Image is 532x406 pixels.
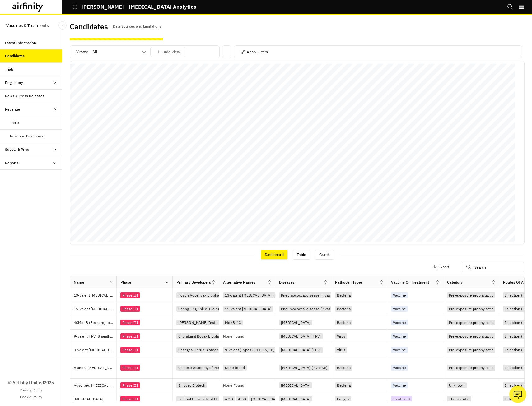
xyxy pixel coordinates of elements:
div: Candidates [5,53,25,59]
div: Phase [120,279,131,285]
div: Alternative Names [223,279,255,285]
div: Graph [315,250,334,260]
div: Pre-exposure prophylactic [447,292,495,298]
div: Vaccine [391,292,408,298]
p: Data Sources and Limitations [113,23,161,30]
div: Latest Information [5,40,36,46]
div: Primary Developers [176,279,211,285]
div: News & Press Releases [5,93,44,99]
div: AmB [236,396,248,402]
div: Fungus [335,396,351,402]
a: Cookie Policy [20,394,42,400]
p: None Found [223,334,244,338]
p: [PERSON_NAME] - [MEDICAL_DATA] Analytics [82,4,196,10]
div: Federal University of Health Science of [GEOGRAPHIC_DATA] [176,396,283,402]
p: None Found [223,384,244,387]
div: Pre-exposure prophylactic [447,333,495,339]
div: AMB [223,396,235,402]
div: Phase III [120,396,140,402]
div: Name [74,279,84,285]
div: Chinese Academy of Medical Sciences [176,365,245,371]
div: Category [447,279,463,285]
div: Pneumococcal disease (invasive) [279,306,338,312]
div: Pre-exposure prophylactic [447,320,495,325]
div: Pathogen Types [335,279,363,285]
p: 15-valent [MEDICAL_DATA] (PCV15) [74,306,116,312]
p: © Airfinity Limited 2025 [8,380,54,386]
div: Phase III [120,382,140,388]
div: Virus [335,347,347,353]
div: Phase III [120,306,140,312]
div: Fosun Adgenvax Biopharmaceutical [176,292,240,298]
div: Phase III [120,333,140,339]
div: [MEDICAL_DATA] [279,396,312,402]
div: 13-valent [MEDICAL_DATA] (multivalent conjugate) [223,292,313,298]
button: Search [507,2,513,12]
p: [MEDICAL_DATA] [74,396,116,402]
div: Vaccine [391,306,408,312]
div: Sinovac Biotech [176,382,207,388]
h2: Candidates [70,22,108,31]
p: 9-valent HPV (Shanghai Bovax Biotechnology) [74,333,116,339]
div: Vaccine [391,333,408,339]
div: 15-valent [MEDICAL_DATA] [223,306,273,312]
div: Bacteria [335,320,352,325]
button: Close Sidebar [58,21,67,30]
input: Search [462,262,524,272]
div: [MEDICAL_DATA] [279,320,312,325]
div: ChongQing ZhiFei Biological Products [176,306,243,312]
div: [MEDICAL_DATA] (HPV) [279,347,323,353]
div: Pre-exposure prophylactic [447,306,495,312]
div: Unknown [447,382,467,388]
div: Vaccine [391,365,408,371]
div: [MEDICAL_DATA] (invasive) [279,365,329,371]
div: Revenue [5,107,20,112]
p: 9-valent [MEDICAL_DATA] [74,347,116,353]
div: Supply & Price [5,147,29,152]
div: Vaccine [391,382,408,388]
div: Reports [5,160,18,166]
div: Trials [5,67,14,72]
div: Chongqing Bovax Biopharmaceutical [176,333,241,339]
div: Treatment [391,396,412,402]
div: Pre-exposure prophylactic [447,347,495,353]
p: Adsorbed [MEDICAL_DATA] [74,382,116,389]
div: Table [10,120,19,126]
div: [MEDICAL_DATA] [249,396,282,402]
div: Regulatory [5,80,23,85]
div: [MEDICAL_DATA] (HPV) [279,333,323,339]
div: Table [293,250,310,260]
div: None found [223,365,247,371]
div: Phase III [120,320,140,325]
div: Revenue Dashboard [10,133,44,139]
div: Phase III [120,292,140,298]
div: Virus [335,333,347,339]
div: Phase III [120,365,140,371]
div: Bacteria [335,292,352,298]
div: Vaccine or Treatment [391,279,429,285]
div: Shanghai Zerun Biotechnology [176,347,231,353]
div: [MEDICAL_DATA] [279,382,312,388]
div: Therapeutic [447,396,471,402]
div: Vaccine [391,320,408,325]
div: 9-valent (Types 6, 11, 16, 18,31,33,45,52 and 58) [MEDICAL_DATA] - Shanghai Zerun Biotechnology [223,347,395,353]
p: Export [438,265,449,269]
p: A and C [MEDICAL_DATA] polysaccharide vaccine (Chinese Academy of Medical Sciences) [74,365,116,371]
div: [PERSON_NAME] Institute [176,320,225,325]
div: Multivalent [MEDICAL_DATA] [275,306,328,312]
button: [PERSON_NAME] - [MEDICAL_DATA] Analytics [72,2,196,12]
div: Views: [76,47,185,57]
div: Bacteria [335,382,352,388]
div: Dashboard [261,250,288,260]
div: Bacteria [335,306,352,312]
div: Diseases [279,279,295,285]
button: Ask our analysts [509,386,526,403]
div: Vaccine [391,347,408,353]
p: 13-valent [MEDICAL_DATA] (Fosun Adgenvax Biopharmaceutical) [74,292,116,298]
p: Add View [164,50,180,54]
button: Export [432,262,449,272]
div: Bacteria [335,365,352,371]
button: Apply Filters [240,47,268,57]
div: Pneumococcal disease (invasive) [279,292,338,298]
button: save changes [150,47,185,57]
